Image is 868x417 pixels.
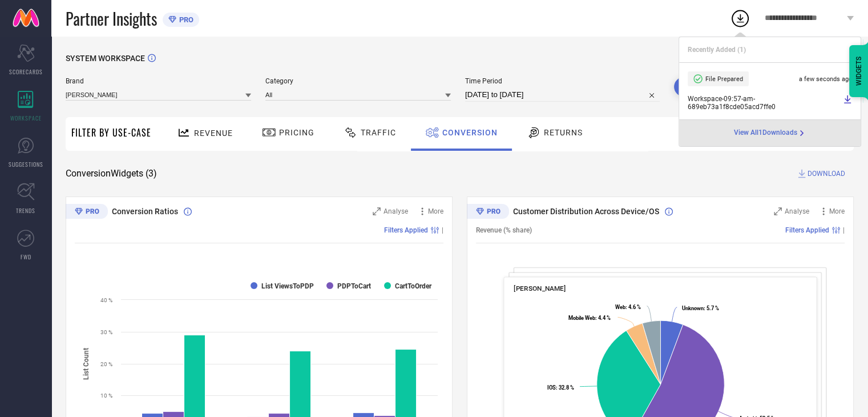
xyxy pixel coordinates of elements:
div: Premium [467,204,509,221]
text: 10 % [100,392,112,399]
text: : 4.4 % [568,315,611,321]
a: View All1Downloads [734,129,806,138]
span: WORKSPACE [10,114,42,122]
span: Workspace - 09:57-am - 689eb73a1f8cde05acd7ffe0 [688,95,840,111]
span: Conversion Ratios [112,207,178,216]
tspan: IOS [547,384,556,391]
span: TRENDS [16,206,35,215]
span: a few seconds ago [799,75,852,83]
a: Download [843,95,852,111]
text: CartToOrder [395,282,432,290]
span: DOWNLOAD [808,168,845,179]
text: 20 % [100,361,112,367]
span: SCORECARDS [9,67,43,76]
span: Filters Applied [384,226,428,234]
span: Partner Insights [66,7,157,30]
span: Category [265,77,451,85]
span: PRO [176,15,193,24]
span: SYSTEM WORKSPACE [66,54,145,63]
text: : 4.6 % [615,304,641,310]
button: Search [674,77,736,97]
span: Analyse [383,207,408,215]
span: | [843,226,845,234]
span: Filter By Use-Case [71,126,151,139]
text: : 5.7 % [681,305,718,311]
text: 40 % [100,297,112,303]
span: File Prepared [705,75,743,83]
text: List ViewsToPDP [261,282,314,290]
span: Revenue [194,129,233,138]
svg: Zoom [774,207,782,215]
span: SUGGESTIONS [9,160,43,169]
span: More [829,207,845,215]
div: Open download list [730,8,750,29]
span: Pricing [279,128,314,137]
div: Premium [66,204,108,221]
span: Conversion Widgets ( 3 ) [66,168,157,179]
span: Traffic [361,128,396,137]
tspan: List Count [82,347,90,379]
span: Recently Added ( 1 ) [688,46,746,54]
span: Analyse [785,207,809,215]
span: Conversion [442,128,498,137]
tspan: Mobile Web [568,315,595,321]
span: Revenue (% share) [476,226,532,234]
span: Filters Applied [785,226,829,234]
text: : 32.8 % [547,384,574,391]
svg: Zoom [373,207,381,215]
text: PDPToCart [337,282,371,290]
span: View All 1 Downloads [734,129,797,138]
input: Select time period [465,88,660,102]
span: More [428,207,443,215]
span: Brand [66,77,251,85]
text: 30 % [100,329,112,335]
span: [PERSON_NAME] [514,284,566,292]
tspan: Web [615,304,625,310]
span: Time Period [465,77,660,85]
span: FWD [21,252,31,261]
tspan: Unknown [681,305,703,311]
span: | [442,226,443,234]
span: Returns [544,128,583,137]
span: Customer Distribution Across Device/OS [513,207,659,216]
div: Open download page [734,129,806,138]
